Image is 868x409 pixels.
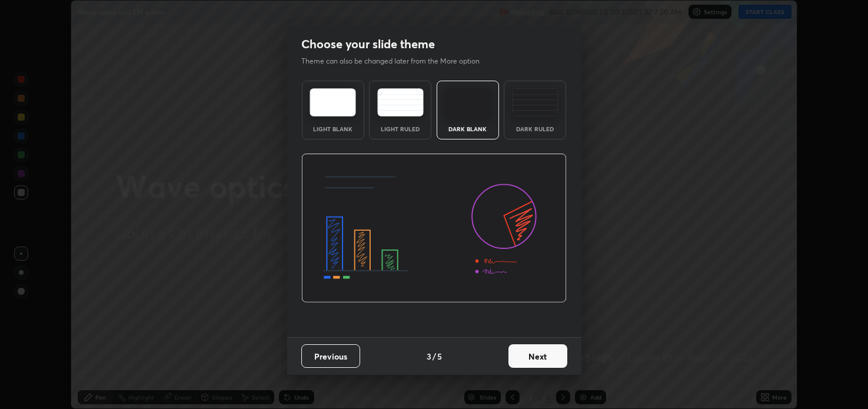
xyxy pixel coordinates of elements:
[444,88,491,117] img: darkTheme.f0cc69e5.svg
[427,350,431,363] h4: 3
[301,36,435,52] h2: Choose your slide theme
[301,154,567,303] img: darkThemeBanner.d06ce4a2.svg
[377,126,424,132] div: Light Ruled
[512,88,558,117] img: darkRuledTheme.de295e13.svg
[377,88,424,117] img: lightRuledTheme.5fabf969.svg
[508,344,567,368] button: Next
[310,88,356,117] img: lightTheme.e5ed3b09.svg
[301,344,360,368] button: Previous
[437,350,442,363] h4: 5
[444,126,491,132] div: Dark Blank
[310,126,357,132] div: Light Blank
[301,56,492,66] p: Theme can also be changed later from the More option
[433,350,436,363] h4: /
[511,126,558,132] div: Dark Ruled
